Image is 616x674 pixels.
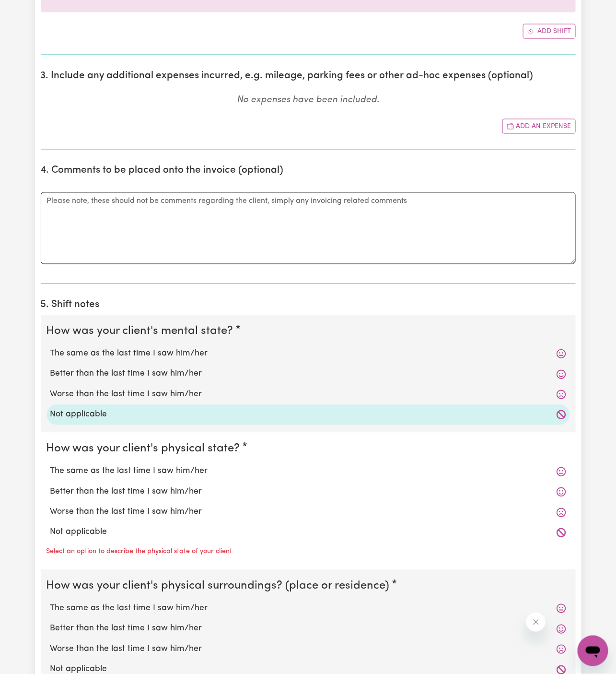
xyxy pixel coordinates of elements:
[41,165,576,177] h2: 4. Comments to be placed onto the invoice (optional)
[46,323,237,340] legend: How was your client's mental state?
[50,465,566,478] label: The same as the last time I saw him/her
[50,348,566,360] label: The same as the last time I saw him/her
[41,70,576,82] h2: 3. Include any additional expenses incurred, e.g. mileage, parking fees or other ad-hoc expenses ...
[237,95,379,105] em: No expenses have been included.
[6,7,58,14] span: Need any help?
[50,368,566,380] label: Better than the last time I saw him/her
[50,623,566,635] label: Better than the last time I saw him/her
[41,299,576,311] h2: 5. Shift notes
[50,409,566,421] label: Not applicable
[46,547,232,557] p: Select an option to describe the physical state of your client
[50,643,566,656] label: Worse than the last time I saw him/her
[526,613,546,632] iframe: Close message
[46,440,244,458] legend: How was your client's physical state?
[46,578,394,595] legend: How was your client's physical surroundings? (place or residence)
[50,486,566,498] label: Better than the last time I saw him/her
[50,389,566,401] label: Worse than the last time I saw him/her
[50,526,566,539] label: Not applicable
[50,603,566,615] label: The same as the last time I saw him/her
[578,636,608,666] iframe: Button to launch messaging window
[523,24,576,39] button: Add another shift
[502,119,576,134] button: Add another expense
[50,506,566,519] label: Worse than the last time I saw him/her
